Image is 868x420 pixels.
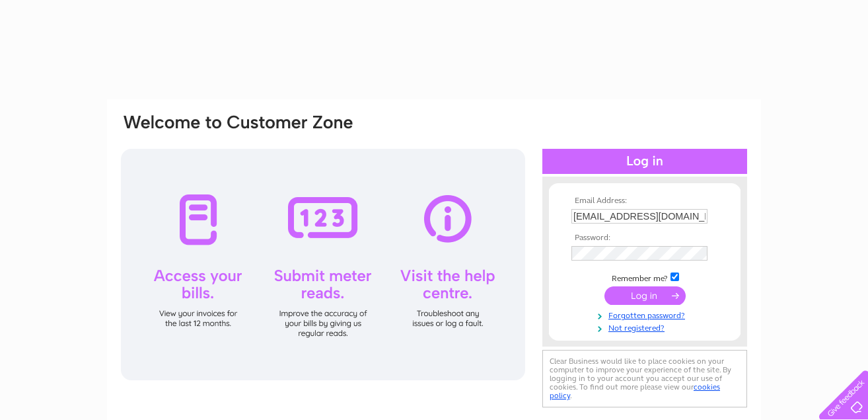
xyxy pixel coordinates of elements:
[542,350,747,407] div: Clear Business would like to place cookies on your computer to improve your experience of the sit...
[550,382,720,400] a: cookies policy
[568,271,721,284] td: Remember me?
[568,196,721,206] th: Email Address:
[571,321,721,333] a: Not registered?
[568,233,721,243] th: Password:
[604,286,686,305] input: Submit
[571,308,721,321] a: Forgotten password?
